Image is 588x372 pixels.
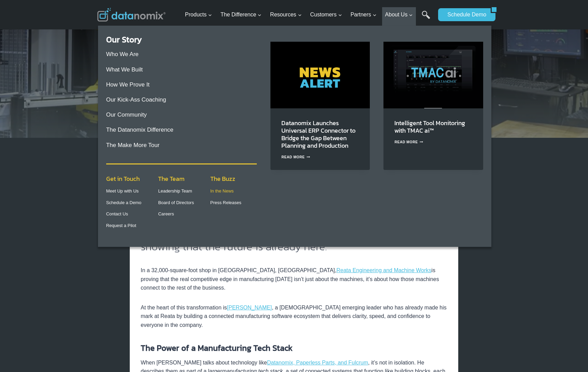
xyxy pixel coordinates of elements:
nav: Primary Navigation [182,4,435,26]
a: The Datanomix Difference [106,127,173,133]
a: Intelligent Tool Monitoring with TMAC ai™ [394,118,465,135]
img: Datanomix News Alert [270,42,370,108]
a: Board of Directors [158,200,194,205]
a: Who We Are [106,51,139,57]
span: Customers [310,10,342,19]
a: Request a Pilot [106,223,136,228]
a: Read More [281,155,310,159]
span: Resources [270,10,302,19]
a: Reata Engineering and Machine Works [336,267,431,273]
a: [PERSON_NAME] [227,305,272,310]
span: Products [185,10,212,19]
h2: A [DEMOGRAPHIC_DATA] manufacturing leader demonstrates how integrated platforms are redefining sh... [141,219,447,252]
a: Schedule Demo [438,8,491,21]
a: Datanomix Launches Universal ERP Connector to Bridge the Gap Between Planning and Production [281,118,355,150]
a: Search [422,11,430,26]
img: Datanomix [97,8,166,22]
a: How We Prove It [106,81,150,88]
span: The Team [158,174,184,183]
a: Read More [394,140,423,144]
a: Datanomix, Paperless Parts, and Fulcrum [267,360,368,366]
a: The Make More Tour [106,142,160,148]
a: Careers [158,211,174,216]
a: Our Story [106,34,142,45]
a: Our Community [106,111,147,118]
a: Contact Us [106,211,128,216]
span: Partners [350,10,376,19]
span: Get in Touch [106,174,140,183]
a: Our Kick-Ass Coaching [106,96,166,103]
a: Leadership Team [158,188,192,194]
a: Press Releases [210,200,241,205]
p: In a 32,000-square-foot shop in [GEOGRAPHIC_DATA], [GEOGRAPHIC_DATA], is proving that the real co... [141,257,447,292]
p: At the heart of this transformation is , a [DEMOGRAPHIC_DATA] emerging leader who has already mad... [141,303,447,330]
strong: The Power of a Manufacturing Tech Stack [141,342,293,354]
span: The Difference [221,10,262,19]
a: Schedule a Demo [106,200,141,205]
span: The Buzz [210,174,235,183]
a: What We Built [106,66,143,73]
a: In the News [210,188,234,194]
a: Meet Up with Us [106,188,139,194]
span: About Us [385,10,413,19]
img: Intelligent Tool Monitoring with TMAC ai™ [383,42,483,108]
